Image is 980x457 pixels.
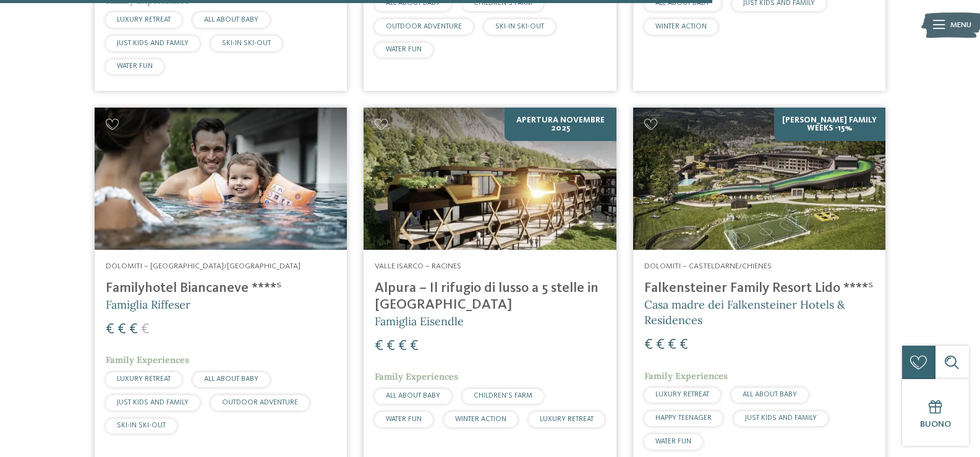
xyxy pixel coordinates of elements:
span: Dolomiti – [GEOGRAPHIC_DATA]/[GEOGRAPHIC_DATA] [106,262,300,270]
span: OUTDOOR ADVENTURE [222,399,298,406]
span: Family Experiences [644,370,728,382]
img: Cercate un hotel per famiglie? Qui troverete solo i migliori! [633,108,885,250]
span: WATER FUN [655,438,691,445]
span: € [398,339,407,354]
h4: Falkensteiner Family Resort Lido ****ˢ [644,280,874,297]
span: JUST KIDS AND FAMILY [745,414,817,422]
span: ALL ABOUT BABY [386,392,440,399]
span: Family Experiences [106,354,189,365]
span: SKI-IN SKI-OUT [222,40,271,47]
span: € [386,339,395,354]
span: € [680,338,688,352]
span: € [410,339,419,354]
span: ALL ABOUT BABY [743,391,797,398]
span: WINTER ACTION [655,23,707,30]
span: Family Experiences [375,371,458,382]
span: Buono [920,420,951,429]
span: SKI-IN SKI-OUT [495,23,544,30]
span: LUXURY RETREAT [117,375,171,383]
span: € [117,322,126,337]
span: € [129,322,138,337]
span: HAPPY TEENAGER [655,414,712,422]
h4: Alpura – Il rifugio di lusso a 5 stelle in [GEOGRAPHIC_DATA] [375,280,605,314]
span: € [668,338,676,352]
span: CHILDREN’S FARM [474,392,532,399]
span: Famiglia Eisendle [375,314,464,328]
span: Casa madre dei Falkensteiner Hotels & Residences [644,297,845,327]
span: Dolomiti – Casteldarne/Chienes [644,262,772,270]
span: WATER FUN [386,416,422,423]
a: Buono [902,379,969,446]
span: JUST KIDS AND FAMILY [117,399,189,406]
h4: Familyhotel Biancaneve ****ˢ [106,280,336,297]
span: SKI-IN SKI-OUT [117,422,166,429]
span: € [644,338,653,352]
span: ALL ABOUT BABY [204,375,258,383]
span: € [106,322,114,337]
span: LUXURY RETREAT [540,416,594,423]
span: € [375,339,383,354]
span: ALL ABOUT BABY [204,16,258,23]
span: € [141,322,150,337]
span: WATER FUN [386,46,422,53]
span: JUST KIDS AND FAMILY [117,40,189,47]
span: LUXURY RETREAT [117,16,171,23]
span: WINTER ACTION [455,416,506,423]
span: OUTDOOR ADVENTURE [386,23,462,30]
span: LUXURY RETREAT [655,391,709,398]
img: Cercate un hotel per famiglie? Qui troverete solo i migliori! [364,108,616,250]
span: WATER FUN [117,62,153,70]
img: Cercate un hotel per famiglie? Qui troverete solo i migliori! [95,108,347,250]
span: Valle Isarco – Racines [375,262,461,270]
span: € [656,338,665,352]
span: Famiglia Riffeser [106,297,190,312]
